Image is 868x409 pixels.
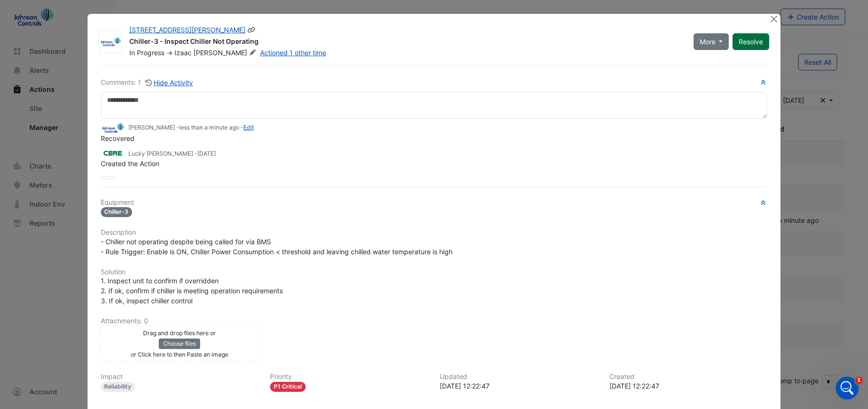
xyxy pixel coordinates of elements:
[609,381,768,391] div: [DATE] 12:22:47
[159,339,200,349] button: Choose files
[101,199,768,207] h6: Equipment
[197,150,216,157] span: 2025-08-07 12:22:47
[247,26,256,34] span: Copy link to clipboard
[99,37,121,47] img: Johnson Controls
[101,134,135,142] span: Recovered
[101,207,133,217] span: Chiller-3
[700,37,715,47] span: More
[131,351,228,358] small: or Click here to then Paste an image
[101,77,194,88] div: Comments: 1
[440,381,598,391] div: [DATE] 12:22:47
[609,373,768,381] h6: Created
[243,124,254,131] a: Edit
[129,37,682,48] div: Chiller-3 - Inspect Chiller Not Operating
[101,160,159,168] span: Created the Action
[440,373,598,381] h6: Updated
[128,150,216,158] small: Lucky [PERSON_NAME] -
[101,373,259,381] h6: Impact
[836,377,858,399] iframe: Intercom live chat
[270,373,428,381] h6: Priority
[101,229,768,237] h6: Description
[145,77,194,88] button: Hide Activity
[101,123,125,133] img: Johnson Controls
[769,14,779,24] button: Close
[260,49,326,57] a: Actioned 1 other time
[733,33,769,50] button: Resolve
[855,377,863,384] span: 1
[270,382,306,392] div: P1 Critical
[128,123,254,132] small: [PERSON_NAME] - -
[129,49,164,57] span: In Progress
[129,26,245,34] a: [STREET_ADDRESS][PERSON_NAME]
[101,382,135,392] div: Reliability
[143,329,216,337] small: Drag and drop files here or
[101,148,125,158] img: CBRE Charter Hall
[166,49,173,57] span: ->
[179,124,239,131] span: 2025-09-18 07:40:59
[174,49,192,57] span: Izaac
[694,33,729,50] button: More
[193,48,258,58] span: [PERSON_NAME]
[101,277,283,305] span: 1. Inspect unit to confirm if overridden 2. If ok, confirm if chiller is meeting operation requir...
[101,317,768,325] h6: Attachments: 0
[101,238,453,256] span: - Chiller not operating despite being called for via BMS - Rule Trigger: Enable is ON, Chiller Po...
[101,268,768,276] h6: Solution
